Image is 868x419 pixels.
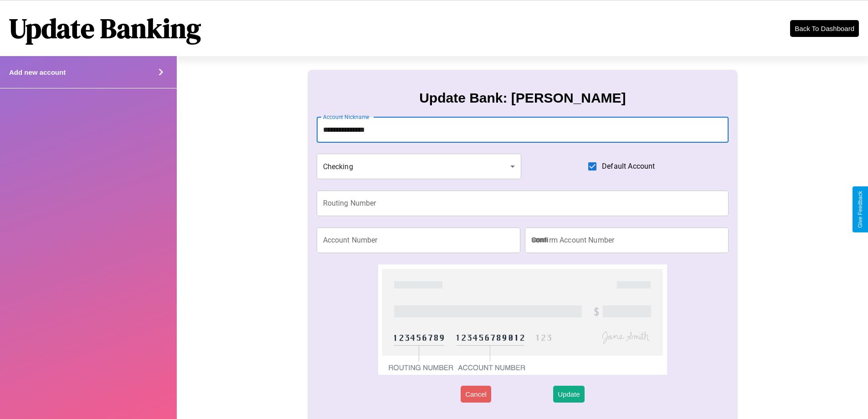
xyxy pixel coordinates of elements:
button: Update [553,386,584,403]
div: Give Feedback [857,191,863,228]
h4: Add new account [9,68,66,76]
div: Checking [317,154,522,179]
button: Cancel [461,386,491,403]
h3: Update Bank: [PERSON_NAME] [419,90,626,106]
label: Account Nickname [323,113,370,121]
span: Default Account [602,161,655,172]
img: check [378,264,667,375]
h1: Update Banking [9,10,201,47]
button: Back To Dashboard [790,20,859,37]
